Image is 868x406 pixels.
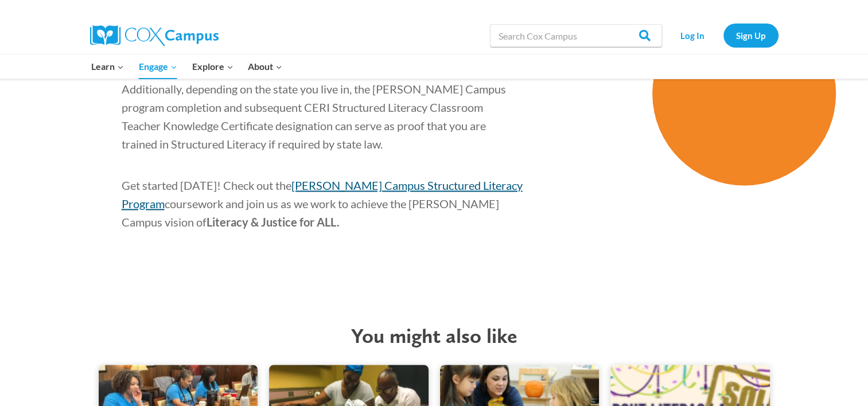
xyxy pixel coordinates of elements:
[185,54,241,79] button: Child menu of Explore
[81,323,787,348] h2: You might also like
[90,25,219,46] img: Cox Campus
[122,178,523,210] a: [PERSON_NAME] Campus Structured Literacy Program
[490,24,662,47] input: Search Cox Campus
[668,24,779,47] nav: Secondary Navigation
[84,54,132,79] button: Child menu of Learn
[723,24,779,47] a: Sign Up
[240,54,290,79] button: Child menu of About
[668,24,718,47] a: Log In
[84,54,290,79] nav: Primary Navigation
[207,215,340,229] span: Literacy & Justice for ALL.
[131,54,185,79] button: Child menu of Engage
[122,197,499,229] span: coursework and join us as we work to achieve the [PERSON_NAME] Campus vision of
[122,82,506,151] span: Additionally, depending on the state you live in, the [PERSON_NAME] Campus program completion and...
[122,178,291,192] span: Get started [DATE]! Check out the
